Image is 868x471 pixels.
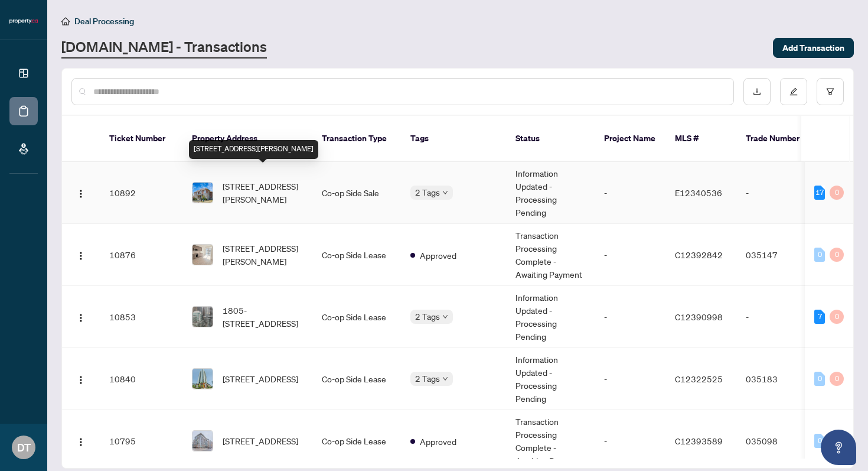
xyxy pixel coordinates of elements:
[312,224,401,286] td: Co-op Side Lease
[100,286,182,348] td: 10853
[830,186,844,200] div: 0
[814,248,825,262] div: 0
[192,431,213,451] img: thumbnail-img
[665,116,736,162] th: MLS #
[442,190,448,196] span: down
[61,17,70,25] span: home
[814,186,825,200] div: 17
[830,372,844,386] div: 0
[182,116,312,162] th: Property Address
[223,304,303,330] span: 1805-[STREET_ADDRESS]
[675,436,723,446] span: C12393589
[736,116,819,162] th: Trade Number
[223,242,303,268] span: [STREET_ADDRESS][PERSON_NAME]
[506,162,595,224] td: Information Updated - Processing Pending
[736,162,819,224] td: -
[312,286,401,348] td: Co-op Side Lease
[675,311,723,322] span: C12390998
[312,116,401,162] th: Transaction Type
[817,78,844,105] button: filter
[76,313,86,323] img: Logo
[830,310,844,324] div: 0
[312,162,401,224] td: Co-op Side Sale
[506,116,595,162] th: Status
[743,78,771,105] button: download
[192,307,213,327] img: thumbnail-img
[74,16,134,27] span: Deal Processing
[789,87,798,96] span: edit
[192,183,213,203] img: thumbnail-img
[71,369,90,388] button: Logo
[100,224,182,286] td: 10876
[814,434,825,448] div: 0
[76,189,86,199] img: Logo
[675,187,722,198] span: E12340536
[312,348,401,410] td: Co-op Side Lease
[100,162,182,224] td: 10892
[595,162,665,224] td: -
[506,224,595,286] td: Transaction Processing Complete - Awaiting Payment
[420,435,456,448] span: Approved
[595,224,665,286] td: -
[595,286,665,348] td: -
[595,348,665,410] td: -
[782,38,844,57] span: Add Transaction
[442,376,448,382] span: down
[736,348,819,410] td: 035183
[76,375,86,385] img: Logo
[192,369,213,389] img: thumbnail-img
[189,140,318,159] div: [STREET_ADDRESS][PERSON_NAME]
[17,439,31,456] span: DT
[100,116,182,162] th: Ticket Number
[675,373,723,384] span: C12322525
[595,116,665,162] th: Project Name
[76,437,86,447] img: Logo
[736,224,819,286] td: 035147
[71,431,90,450] button: Logo
[420,249,456,262] span: Approved
[71,307,90,326] button: Logo
[814,372,825,386] div: 0
[821,430,856,465] button: Open asap
[100,348,182,410] td: 10840
[71,183,90,202] button: Logo
[675,249,723,260] span: C12392842
[826,87,834,96] span: filter
[753,87,761,96] span: download
[415,186,440,199] span: 2 Tags
[76,251,86,261] img: Logo
[223,180,303,206] span: [STREET_ADDRESS][PERSON_NAME]
[415,372,440,385] span: 2 Tags
[814,310,825,324] div: 7
[773,38,854,58] button: Add Transaction
[415,310,440,323] span: 2 Tags
[9,18,38,25] img: logo
[442,314,448,320] span: down
[223,372,298,385] span: [STREET_ADDRESS]
[830,248,844,262] div: 0
[780,78,807,105] button: edit
[61,37,267,59] a: [DOMAIN_NAME] - Transactions
[192,245,213,265] img: thumbnail-img
[506,286,595,348] td: Information Updated - Processing Pending
[506,348,595,410] td: Information Updated - Processing Pending
[736,286,819,348] td: -
[401,116,506,162] th: Tags
[223,434,298,447] span: [STREET_ADDRESS]
[71,245,90,264] button: Logo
